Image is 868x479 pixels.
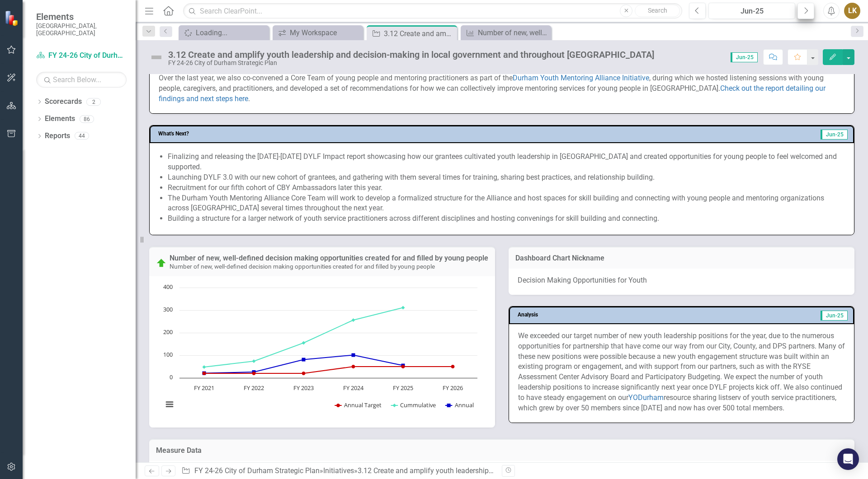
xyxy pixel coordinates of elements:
[323,466,354,475] a: Initiatives
[75,132,89,140] div: 44
[333,400,382,409] button: Show Annual Target
[444,400,474,409] button: Show Annual
[389,400,436,409] button: Show Cummulative
[712,6,792,17] div: Jun-25
[170,373,173,381] text: 0
[163,350,173,358] text: 100
[36,51,127,61] a: FY 24-26 City of Durham Strategic Plan
[343,384,364,392] text: FY 2024
[45,114,75,124] a: Elements
[163,398,176,411] button: View chart menu, Chart
[168,214,845,224] li: Building a structure for a larger network of youth service practitioners across different discipl...
[384,28,455,39] div: 3.12 Create and amplify youth leadership and decision-making in local government and throughout [...
[156,258,167,269] img: On Target
[168,183,845,193] li: Recruitment for our fifth cohort of CBY Ambassadors later this year.
[36,72,127,88] input: Search Below...
[275,27,361,38] a: My Workspace
[45,131,70,141] a: Reports
[515,254,848,262] h3: Dashboard Chart Nickname
[158,283,482,419] svg: Interactive chart
[302,372,306,375] path: FY 2023, 20. Annual Target.
[168,60,654,66] div: FY 24-26 City of Durham Strategic Plan
[45,97,82,107] a: Scorecards
[163,283,173,291] text: 400
[168,50,654,60] div: 3.12 Create and amplify youth leadership and decision-making in local government and throughout [...
[358,466,743,475] div: 3.12 Create and amplify youth leadership and decision-making in local government and throughout [...
[163,305,173,313] text: 300
[628,393,664,402] a: YODurham
[183,3,682,19] input: Search ClearPoint...
[290,27,361,38] div: My Workspace
[203,372,206,375] path: FY 2021, 20. Annual Target.
[203,365,206,369] path: FY 2021, 48. Cummulative.
[293,384,314,392] text: FY 2023
[518,276,647,284] span: Decision Making Opportunities for Youth
[821,130,848,140] span: Jun-25
[252,372,256,375] path: FY 2022, 20. Annual Target.
[181,27,267,38] a: Loading...
[168,193,845,214] li: The Durham Youth Mentoring Alliance Core Team will work to develop a formalized structure for the...
[80,115,94,123] div: 86
[302,358,306,362] path: FY 2023, 81. Annual.
[194,384,214,392] text: FY 2021
[821,311,848,321] span: Jun-25
[393,384,413,392] text: FY 2025
[5,10,20,26] img: ClearPoint Strategy
[170,263,435,270] small: Number of new, well-defined decision making opportunities created for and filled by young people
[244,384,264,392] text: FY 2022
[149,50,164,65] img: Not Defined
[159,71,845,104] p: Over the last year, we also co-convened a Core Team of young people and mentoring practitioners a...
[168,172,845,183] li: Launching DYLF 3.0 with our new cohort of grantees, and gathering with them several times for tra...
[635,5,680,17] button: Search
[302,341,306,345] path: FY 2023, 155. Cummulative.
[451,365,455,368] path: FY 2026, 50. Annual Target.
[168,152,845,172] li: Finalizing and releasing the [DATE]-[DATE] DYLF Impact report showcasing how our grantees cultiva...
[443,384,463,392] text: FY 2026
[36,11,127,22] span: Elements
[352,365,355,368] path: FY 2024, 50. Annual Target.
[463,27,549,38] a: Number of new, well-defined decision making opportunities created for and filled by young people
[478,27,549,38] div: Number of new, well-defined decision making opportunities created for and filled by young people
[36,22,127,37] small: [GEOGRAPHIC_DATA], [GEOGRAPHIC_DATA]
[518,331,845,414] p: We exceeded our target number of new youth leadership positions for the year, due to the numerous...
[731,52,758,62] span: Jun-25
[352,318,355,322] path: FY 2024, 256. Cummulative.
[158,131,519,137] h3: What's Next?
[252,359,256,363] path: FY 2022, 74. Cummulative.
[181,466,495,476] div: » »
[170,254,488,262] a: Number of new, well-defined decision making opportunities created for and filled by young people
[156,446,848,455] h3: Measure Data
[513,74,649,82] a: Durham Youth Mentoring Alliance Initiative
[844,3,860,19] button: LK
[518,312,657,318] h3: Analysis
[158,283,486,419] div: Chart. Highcharts interactive chart.
[708,3,795,19] button: Jun-25
[196,27,267,38] div: Loading...
[352,353,355,357] path: FY 2024, 101. Annual.
[163,328,173,336] text: 200
[86,98,101,106] div: 2
[194,466,320,475] a: FY 24-26 City of Durham Strategic Plan
[401,365,405,368] path: FY 2025 , 50. Annual Target.
[837,448,859,470] div: Open Intercom Messenger
[401,306,405,310] path: FY 2025 , 311. Cummulative.
[648,7,667,14] span: Search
